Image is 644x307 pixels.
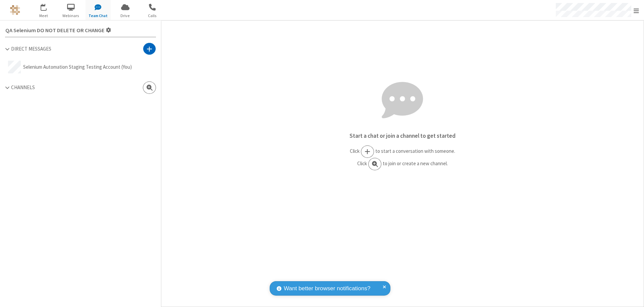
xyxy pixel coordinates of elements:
span: Team Chat [86,13,111,19]
span: Meet [31,13,56,19]
span: Webinars [58,13,84,19]
div: 1 [45,4,50,9]
span: Drive [113,13,138,19]
span: QA Selenium DO NOT DELETE OR CHANGE [5,27,105,34]
span: Calls [140,13,165,19]
p: Start a chat or join a channel to get started [161,132,644,140]
span: Direct Messages [11,46,51,52]
button: Selenium Automation Staging Testing Account (You) [5,58,156,76]
button: Settings [3,23,114,37]
p: Click to start a conversation with someone. Click to join or create a new channel. [161,145,644,170]
span: Want better browser notifications? [284,284,370,293]
img: QA Selenium DO NOT DELETE OR CHANGE [10,5,20,15]
span: Channels [11,84,35,90]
